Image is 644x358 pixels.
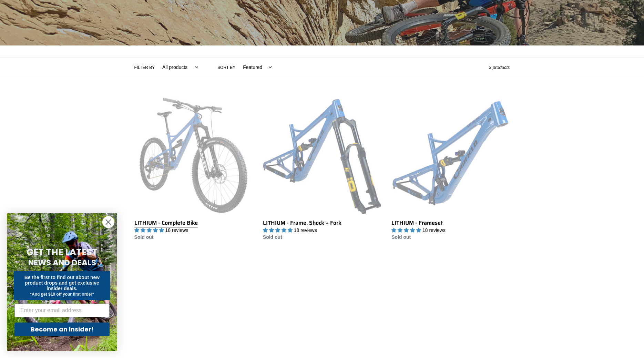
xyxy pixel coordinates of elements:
[14,323,110,336] button: Become an Insider!
[30,292,94,297] span: *And get $10 off your first order*
[134,64,155,71] label: Filter by
[27,246,98,258] span: GET THE LATEST
[217,64,235,71] label: Sort by
[489,65,510,70] span: 3 products
[24,275,100,291] span: Be the first to find out about new product drops and get exclusive insider deals.
[14,304,110,317] input: Enter your email address
[28,257,96,268] span: NEWS AND DEALS
[102,216,114,228] button: Close dialog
